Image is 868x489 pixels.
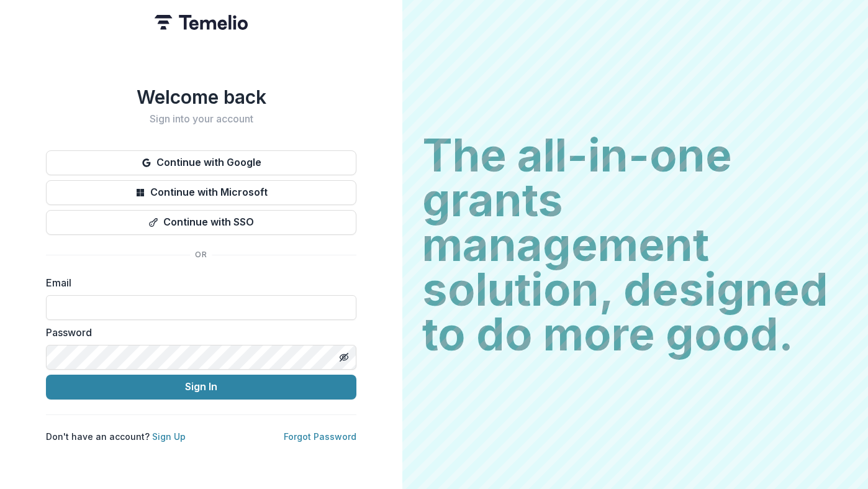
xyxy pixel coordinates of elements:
button: Continue with Google [46,150,356,175]
button: Continue with SSO [46,210,356,235]
button: Toggle password visibility [334,347,354,367]
label: Email [46,275,349,290]
button: Continue with Microsoft [46,180,356,205]
img: Temelio [155,15,248,30]
p: Don't have an account? [46,430,186,443]
h1: Welcome back [46,86,356,108]
a: Sign Up [152,431,186,442]
label: Password [46,325,349,340]
button: Sign In [46,375,356,400]
h2: Sign into your account [46,113,356,125]
a: Forgot Password [284,431,356,442]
